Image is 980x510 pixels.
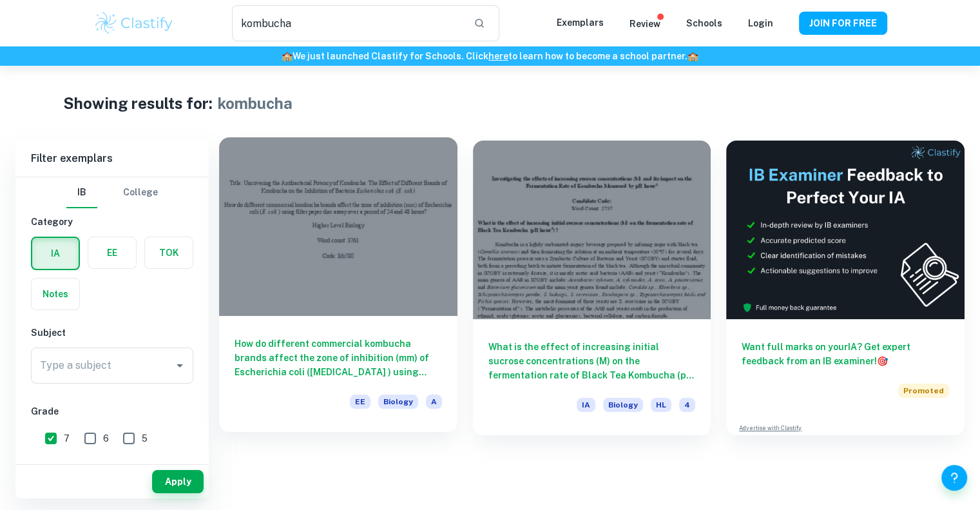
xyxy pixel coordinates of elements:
[103,431,109,446] span: 6
[63,92,213,115] h1: Showing results for:
[31,215,193,229] h6: Category
[378,395,418,409] span: Biology
[629,17,660,31] p: Review
[686,18,722,28] a: Schools
[603,398,643,412] span: Biology
[739,424,802,433] a: Advertise with Clastify
[679,398,695,412] span: 4
[748,18,773,28] a: Login
[66,177,97,208] button: IB
[171,357,189,375] button: Open
[488,51,508,61] a: here
[31,404,193,418] h6: Grade
[88,237,136,268] button: EE
[687,51,698,61] span: 🏫
[426,395,442,409] span: A
[488,340,696,382] h6: What is the effect of increasing initial sucrose concentrations (M) on the fermentation rate of B...
[651,398,671,412] span: HL
[31,326,193,340] h6: Subject
[3,49,977,63] h6: We just launched Clastify for Schools. Click to learn how to become a school partner.
[64,431,70,446] span: 7
[473,141,711,435] a: What is the effect of increasing initial sucrose concentrations (M) on the fermentation rate of B...
[799,12,887,35] button: JOIN FOR FREE
[232,5,463,41] input: Search for any exemplars...
[32,238,79,269] button: IA
[726,141,965,435] a: Want full marks on yourIA? Get expert feedback from an IB examiner!PromotedAdvertise with Clastify
[219,141,457,435] a: How do different commercial kombucha brands affect the zone of inhibition (mm) of Escherichia col...
[142,431,148,446] span: 5
[877,356,888,366] span: 🎯
[282,51,293,61] span: 🏫
[93,10,175,36] img: Clastify logo
[577,398,595,412] span: IA
[123,177,158,208] button: College
[235,337,442,379] h6: How do different commercial kombucha brands affect the zone of inhibition (mm) of Escherichia col...
[350,395,370,409] span: EE
[152,470,204,493] button: Apply
[15,141,209,177] h6: Filter exemplars
[145,237,193,268] button: TOK
[218,92,293,115] h1: kombucha
[557,15,604,30] p: Exemplars
[726,141,965,319] img: Thumbnail
[742,340,949,368] h6: Want full marks on your IA ? Get expert feedback from an IB examiner!
[32,279,79,309] button: Notes
[898,384,949,398] span: Promoted
[66,177,158,208] div: Filter type choice
[941,465,967,491] button: Help and Feedback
